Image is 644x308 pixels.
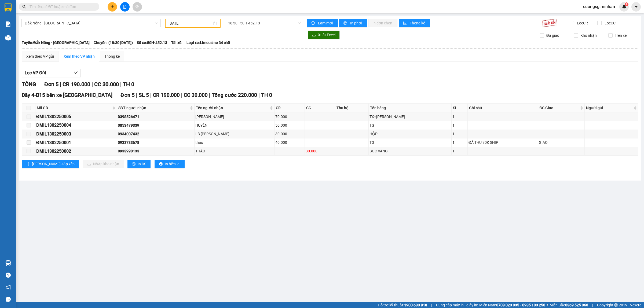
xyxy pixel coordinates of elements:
[25,69,46,76] span: Lọc VP Gửi
[139,92,149,98] span: SL 5
[135,5,139,9] span: aim
[452,131,467,137] div: 1
[37,105,111,111] span: Mã GD
[542,19,557,27] img: 9k=
[195,140,273,145] div: thảo
[5,260,11,266] img: warehouse-icon
[118,114,193,120] div: 0398526471
[120,81,122,87] span: |
[195,112,275,121] td: GIA MINH
[117,138,195,147] td: 0933733678
[578,32,599,38] span: Kho nhận
[118,105,189,111] span: SĐT người nhận
[404,303,427,307] strong: 1900 633 818
[399,19,430,27] button: bar-chartThống kê
[36,148,116,155] div: ĐMIL1302250002
[431,302,432,308] span: |
[6,273,11,278] span: question-circle
[94,81,119,87] span: CC 30.000
[165,161,180,167] span: In biên lai
[155,160,185,168] button: printerIn biên lai
[195,121,275,130] td: HUYỀN
[92,81,93,87] span: |
[127,160,151,168] button: printerIn DS
[369,114,451,120] div: TX+[PERSON_NAME]
[335,104,368,112] th: Thu hộ
[36,131,116,137] div: ĐMIL1302250003
[22,5,26,9] span: search
[479,302,545,308] span: Miền Nam
[74,71,78,75] span: down
[410,20,426,26] span: Thống kê
[60,81,61,87] span: |
[137,40,167,46] span: Số xe: 50H-452.13
[369,122,451,128] div: TG
[195,122,273,128] div: HUYỀN
[30,4,93,10] input: Tìm tên, số ĐT hoặc mã đơn
[117,147,195,156] td: 0933990133
[350,20,363,26] span: In phơi
[22,81,36,87] span: TỔNG
[311,21,316,25] span: sync
[228,19,301,27] span: 18:30 - 50H-452.13
[308,31,340,39] button: downloadXuất Excel
[212,92,257,98] span: Tổng cước 220.000
[452,148,467,154] div: 1
[622,4,627,9] img: icon-new-feature
[184,92,208,98] span: CC 30.000
[305,104,335,112] th: CC
[312,33,316,37] span: download
[369,104,452,112] th: Tên hàng
[195,148,273,154] div: THẢO
[565,303,588,307] strong: 0369 525 060
[5,35,11,41] img: warehouse-icon
[403,21,408,25] span: bar-chart
[209,92,210,98] span: |
[104,53,120,59] div: Thống kê
[195,131,273,137] div: LB [PERSON_NAME]
[63,81,90,87] span: CR 190.000
[368,19,397,27] button: In đơn chọn
[258,92,260,98] span: |
[318,20,334,26] span: Làm mới
[169,20,212,26] input: 13/02/2025
[369,131,451,137] div: HỘP
[275,122,304,128] div: 50.000
[631,2,641,12] button: caret-down
[602,20,616,26] span: Lọc CC
[186,40,230,46] span: Loại xe: Limousine 34 chỗ
[26,53,54,59] div: Xem theo VP gửi
[181,92,182,98] span: |
[275,104,305,112] th: CR
[343,21,348,25] span: printer
[22,160,79,168] button: sort-ascending[PERSON_NAME] sắp xếp
[586,105,633,111] span: Người gửi
[469,140,537,145] div: ĐÃ THU 70K SHIP
[132,162,136,166] span: printer
[275,131,304,137] div: 30.000
[6,285,11,290] span: notification
[64,53,95,59] div: Xem theo VP nhận
[306,148,334,154] div: 30.000
[625,2,627,6] span: 1
[118,140,193,145] div: 0933733678
[275,114,304,120] div: 70.000
[150,92,152,98] span: |
[496,303,545,307] strong: 0708 023 035 - 0935 103 250
[195,147,275,156] td: THẢO
[117,121,195,130] td: 0853479339
[171,40,182,46] span: Tài xế:
[22,41,90,45] b: Tuyến: Đắk Nông - [GEOGRAPHIC_DATA]
[118,122,193,128] div: 0853479339
[452,104,468,112] th: SL
[452,140,467,145] div: 1
[136,92,137,98] span: |
[35,121,117,130] td: ĐMIL1302250004
[25,19,158,27] span: Đắk Nông - Sài Gòn
[592,302,593,308] span: |
[539,140,584,145] div: GIAO
[275,140,304,145] div: 40.000
[5,21,11,27] img: solution-icon
[6,297,11,302] span: message
[452,122,467,128] div: 1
